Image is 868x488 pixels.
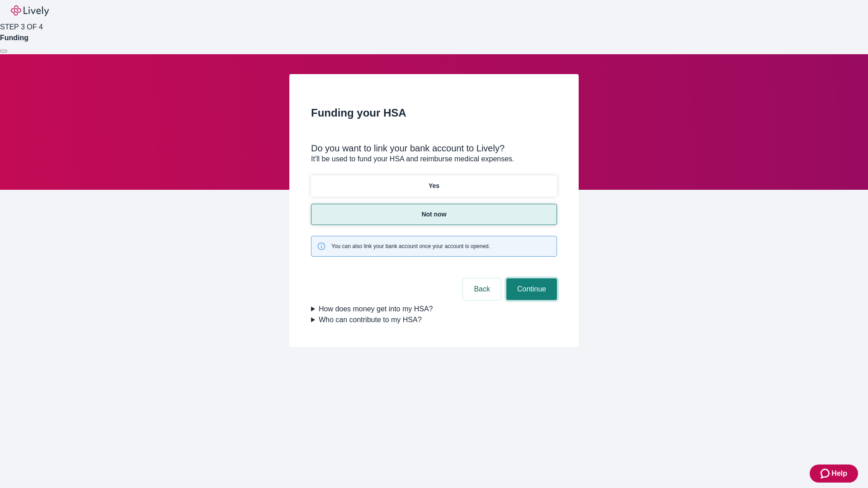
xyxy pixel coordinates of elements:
span: Help [831,468,847,479]
button: Zendesk support iconHelp [810,465,858,483]
span: You can also link your bank account once your account is opened. [331,242,490,250]
p: It'll be used to fund your HSA and reimburse medical expenses. [311,154,557,164]
svg: Zendesk support icon [821,468,831,479]
p: Not now [421,210,446,219]
p: Yes [429,181,439,191]
img: Lively [11,5,49,16]
summary: How does money get into my HSA? [311,304,557,314]
div: Do you want to link your bank account to Lively? [311,143,557,154]
button: Continue [506,278,557,300]
summary: Who can contribute to my HSA? [311,314,557,325]
button: Yes [311,175,557,197]
button: Back [463,278,501,300]
button: Not now [311,204,557,225]
h2: Funding your HSA [311,105,557,121]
